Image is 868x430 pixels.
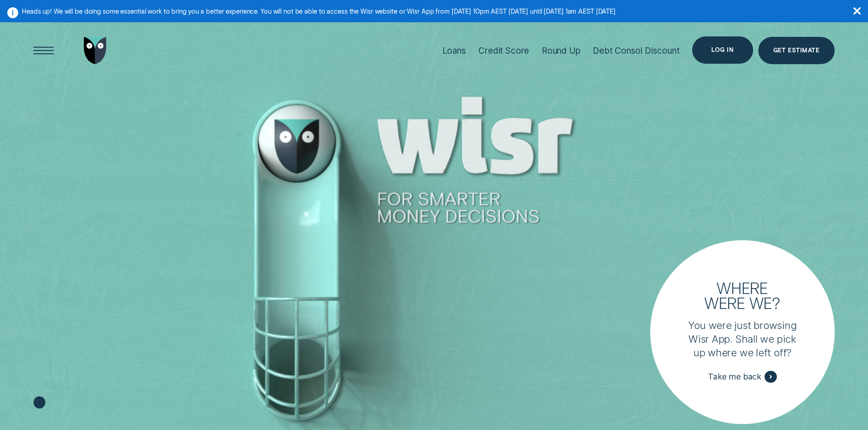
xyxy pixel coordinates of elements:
[442,20,466,81] a: Loans
[478,20,529,81] a: Credit Score
[650,240,834,424] a: Where were we?You were just browsing Wisr App. Shall we pick up where we left off?Take me back
[84,37,107,64] img: Wisr
[593,20,679,81] a: Debt Consol Discount
[542,20,580,81] a: Round Up
[593,46,679,56] div: Debt Consol Discount
[692,36,753,64] button: Log in
[708,372,761,382] span: Take me back
[698,280,787,310] h3: Where were we?
[682,319,803,359] p: You were just browsing Wisr App. Shall we pick up where we left off?
[82,20,109,81] a: Go to home page
[542,46,580,56] div: Round Up
[711,47,734,53] div: Log in
[442,46,466,56] div: Loans
[30,37,57,64] button: Open Menu
[758,37,835,64] a: Get Estimate
[478,46,529,56] div: Credit Score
